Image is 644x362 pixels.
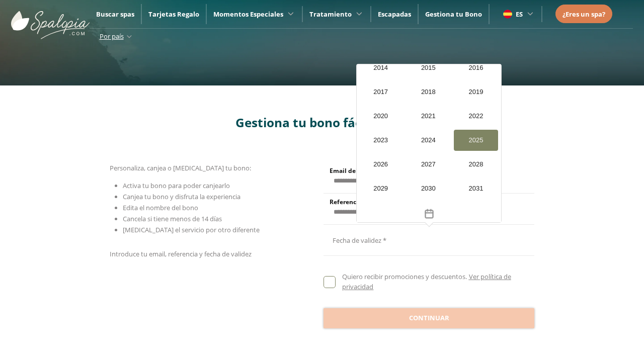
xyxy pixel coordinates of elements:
span: Gestiona tu bono fácilmente [235,114,409,131]
div: 2019 [454,81,499,103]
span: Introduce tu email, referencia y fecha de validez [110,249,252,258]
div: 2025 [454,130,499,151]
div: 2033 [406,202,451,223]
div: 2034 [454,202,499,223]
a: Tarjetas Regalo [148,10,199,19]
span: ¿Eres un spa? [562,10,605,19]
a: Buscar spas [96,10,134,19]
span: Edita el nombre del bono [123,203,198,212]
a: ¿Eres un spa? [562,9,605,20]
div: 2015 [406,57,451,78]
a: Gestiona tu Bono [425,10,482,19]
div: 2018 [406,81,451,103]
div: 2023 [358,130,403,151]
span: Cancela si tiene menos de 14 días [123,214,222,223]
div: 2014 [358,57,403,78]
img: ImgLogoSpalopia.BvClDcEz.svg [11,1,90,39]
span: Quiero recibir promociones y descuentos. [342,272,467,281]
div: 2032 [358,202,403,223]
div: 2022 [454,106,499,127]
span: Personaliza, canjea o [MEDICAL_DATA] tu bono: [110,163,251,172]
div: 2017 [358,81,403,103]
div: 2016 [454,57,499,78]
div: 2020 [358,106,403,127]
a: Ver política de privacidad [342,272,511,291]
a: Escapadas [378,10,411,19]
span: Activa tu bono para poder canjearlo [123,181,230,190]
div: 2027 [406,154,451,175]
div: 2029 [358,178,403,199]
span: Canjea tu bono y disfruta la experiencia [123,192,240,201]
div: 2028 [454,154,499,175]
button: Toggle overlay [357,205,501,222]
div: 2021 [406,106,451,127]
div: 2026 [358,154,403,175]
button: Continuar [324,308,534,328]
div: 2030 [406,178,451,199]
div: 2024 [406,130,451,151]
span: Por país [100,32,124,41]
span: Continuar [409,313,449,323]
div: 2031 [454,178,499,199]
span: [MEDICAL_DATA] el servicio por otro diferente [123,225,260,234]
